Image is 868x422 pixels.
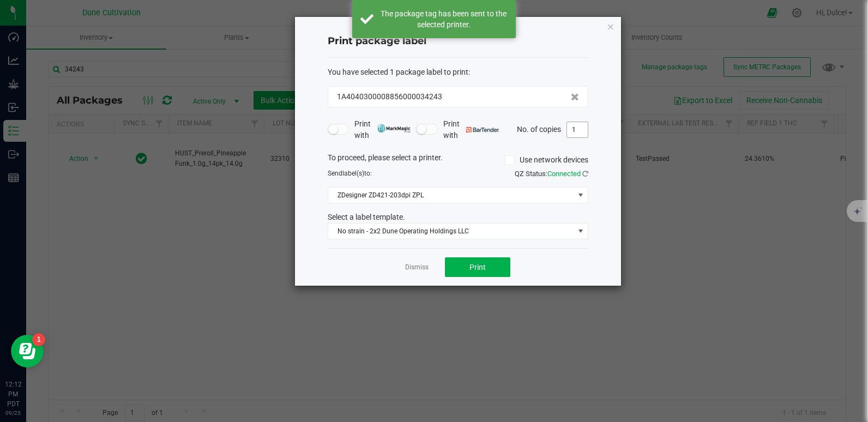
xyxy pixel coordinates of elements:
[466,127,499,132] img: bartender.png
[328,224,574,239] span: No strain - 2x2 Dune Operating Holdings LLC
[354,118,411,141] span: Print with
[405,263,429,272] a: Dismiss
[328,68,468,76] span: You have selected 1 package label to print
[320,212,596,223] div: Select a label template.
[32,333,45,346] iframe: Resource center unread badge
[515,170,588,178] span: QZ Status:
[328,170,372,177] span: Send to:
[505,154,588,166] label: Use network devices
[328,188,574,203] span: ZDesigner ZD421-203dpi ZPL
[445,257,510,277] button: Print
[328,67,588,78] div: :
[379,8,508,30] div: The package tag has been sent to the selected printer.
[547,170,581,178] span: Connected
[328,34,588,49] h4: Print package label
[342,170,364,177] span: label(s)
[469,263,486,272] span: Print
[443,118,499,141] span: Print with
[11,335,44,367] iframe: Resource center
[377,124,411,132] img: mark_magic_cybra.png
[320,152,596,168] div: To proceed, please select a printer.
[337,91,442,103] span: 1A4040300008856000034243
[517,124,561,133] span: No. of copies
